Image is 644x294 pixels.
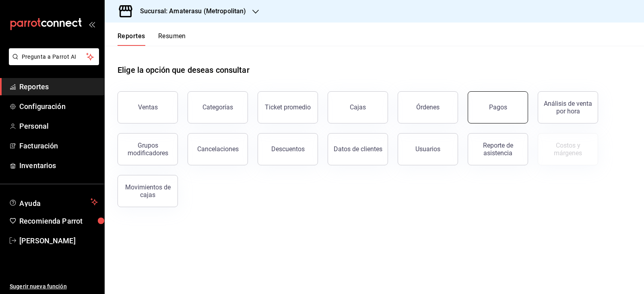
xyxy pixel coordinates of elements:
button: Pagos [468,91,528,123]
span: Facturación [19,140,98,151]
div: Usuarios [415,145,440,153]
div: Categorías [202,103,233,111]
div: Ventas [138,103,158,111]
span: Reportes [19,81,98,92]
button: Cancelaciones [188,133,248,165]
div: navigation tabs [118,32,186,46]
button: Categorías [188,91,248,123]
button: open_drawer_menu [89,21,95,27]
div: Grupos modificadores [123,142,173,157]
button: Contrata inventarios para ver este reporte [538,133,598,165]
div: Descuentos [271,145,305,153]
a: Pregunta a Parrot AI [6,58,99,67]
button: Reportes [118,32,145,46]
button: Datos de clientes [328,133,388,165]
button: Resumen [158,32,186,46]
a: Cajas [328,91,388,123]
span: Ayuda [19,197,87,207]
div: Cajas [350,103,366,112]
button: Ventas [118,91,178,123]
span: Pregunta a Parrot AI [22,53,87,61]
div: Ticket promedio [265,103,311,111]
button: Reporte de asistencia [468,133,528,165]
span: Sugerir nueva función [10,282,98,291]
span: Inventarios [19,160,98,171]
div: Pagos [489,103,507,111]
button: Análisis de venta por hora [538,91,598,123]
span: Recomienda Parrot [19,216,98,226]
div: Costos y márgenes [543,142,593,157]
button: Pregunta a Parrot AI [9,48,99,65]
div: Órdenes [416,103,440,111]
span: Personal [19,121,98,132]
button: Órdenes [398,91,458,123]
div: Cancelaciones [197,145,239,153]
button: Grupos modificadores [118,133,178,165]
button: Descuentos [258,133,318,165]
div: Reporte de asistencia [473,142,523,157]
span: Configuración [19,101,98,112]
button: Movimientos de cajas [118,175,178,207]
h3: Sucursal: Amaterasu (Metropolitan) [134,6,246,16]
h1: Elige la opción que deseas consultar [118,64,250,76]
div: Movimientos de cajas [123,183,173,199]
div: Datos de clientes [334,145,382,153]
div: Análisis de venta por hora [543,100,593,115]
button: Usuarios [398,133,458,165]
button: Ticket promedio [258,91,318,123]
span: [PERSON_NAME] [19,235,98,246]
